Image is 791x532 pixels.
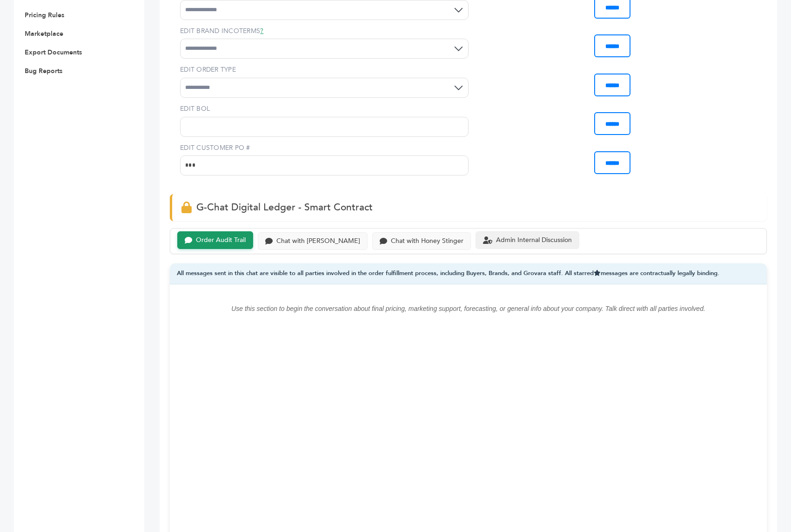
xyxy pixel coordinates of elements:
p: Use this section to begin the conversation about final pricing, marketing support, forecasting, o... [188,303,748,314]
label: EDIT ORDER TYPE [180,65,469,74]
a: Bug Reports [25,67,62,75]
a: ? [260,27,263,35]
div: Chat with Honey Stinger [391,237,463,245]
div: Admin Internal Discussion [496,236,572,244]
div: All messages sent in this chat are visible to all parties involved in the order fulfillment proce... [170,263,767,284]
div: Chat with [PERSON_NAME] [276,237,360,245]
a: Marketplace [25,29,63,38]
span: G-Chat Digital Ledger - Smart Contract [196,201,373,214]
label: EDIT BRAND INCOTERMS [180,27,469,36]
a: Pricing Rules [25,11,64,20]
label: EDIT BOL [180,104,469,114]
a: Export Documents [25,48,82,57]
label: EDIT CUSTOMER PO # [180,143,469,153]
div: Order Audit Trail [196,236,246,244]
